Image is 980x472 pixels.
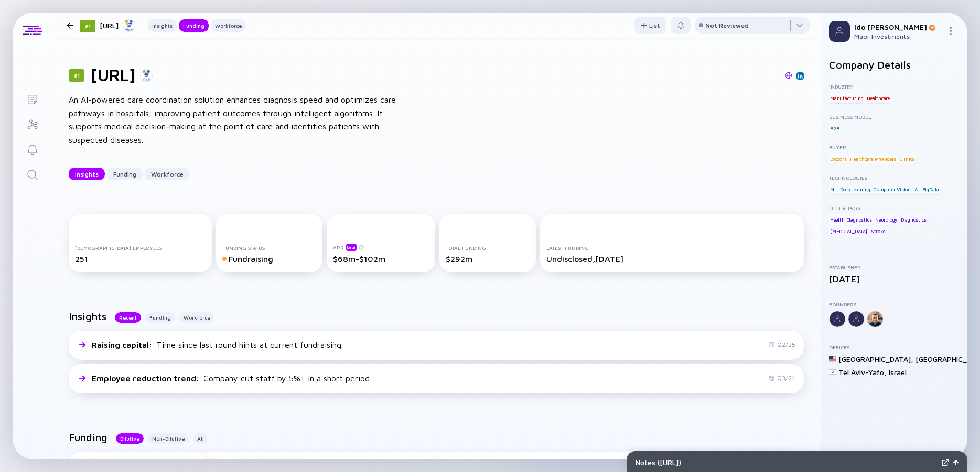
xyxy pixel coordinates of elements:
[829,123,840,134] div: B2B
[13,111,52,136] a: Investor Map
[889,368,907,377] div: Israel
[145,166,190,182] div: Workforce
[829,344,959,350] div: Offices
[634,17,666,34] button: List
[193,433,208,444] button: All
[69,166,105,182] div: Insights
[75,245,206,251] div: [DEMOGRAPHIC_DATA] Employees
[829,93,864,103] div: Manufacturing
[921,184,941,194] div: BigData
[829,214,873,225] div: Health Diagnostics
[92,374,201,383] span: Employee reduction trend :
[829,205,959,211] div: Other Tags
[92,340,154,349] span: Raising capital :
[839,184,871,194] div: Deep Learning
[148,19,177,32] button: Insights
[900,214,928,225] div: Diagnostics
[92,374,371,383] div: Company cut staff by 5%+ in a short period.
[69,310,106,322] h2: Insights
[69,168,105,180] button: Insights
[116,433,144,444] button: Dilutive
[91,65,136,85] h1: [URL]
[333,254,429,264] div: $68m-$102m
[446,254,530,264] div: $292m
[13,86,52,111] a: Lists
[769,374,795,382] div: Q3/24
[211,19,246,32] button: Workforce
[100,19,135,32] div: [URL]
[942,459,949,466] img: Expand Notes
[705,21,749,29] div: Not Reviewed
[829,83,959,90] div: Industry
[829,114,959,120] div: Business Model
[838,368,887,377] div: Tel Aviv-Yafo ,
[179,20,209,31] div: Funding
[854,32,942,40] div: Maor Investments
[546,245,798,251] div: Latest Funding
[107,168,143,180] button: Funding
[145,168,190,180] button: Workforce
[829,184,838,194] div: ML
[829,174,959,181] div: Technologies
[75,254,206,264] div: 251
[899,153,916,164] div: Clinics
[446,245,530,251] div: Total Funding
[829,144,959,150] div: Buyer
[870,226,886,237] div: Stroke
[838,355,913,364] div: [GEOGRAPHIC_DATA] ,
[829,301,959,308] div: Founders
[69,93,404,147] div: An AI-powered care coordination solution enhances diagnosis speed and optimizes care pathways in ...
[145,312,175,323] button: Funding
[115,312,141,323] button: Recent
[148,433,189,444] button: Non-Dilutive
[829,226,868,237] div: [MEDICAL_DATA]
[849,153,897,164] div: Healthcare Providers
[785,72,792,79] img: Viz.ai Website
[829,59,959,71] h2: Company Details
[913,184,920,194] div: AI
[107,166,143,182] div: Funding
[179,19,209,32] button: Funding
[92,340,343,349] div: Time since last round hints at current fundraising.
[866,93,891,103] div: Healthcare
[798,73,803,79] img: Viz.ai Linkedin Page
[829,273,959,284] div: [DATE]
[829,264,959,270] div: Established
[333,243,429,251] div: ARR
[546,254,798,264] div: Undisclosed, [DATE]
[80,20,95,32] div: 81
[211,20,246,31] div: Workforce
[829,355,836,363] img: United States Flag
[148,20,177,31] div: Insights
[946,27,955,35] img: Menu
[829,21,850,42] img: Profile Picture
[854,23,942,31] div: Ido [PERSON_NAME]
[829,153,848,164] div: Doctors
[13,136,52,161] a: Reminders
[13,161,52,186] a: Search
[69,431,107,443] h2: Funding
[179,312,214,323] button: Workforce
[769,341,795,348] div: Q2/25
[346,244,357,251] div: beta
[874,214,898,225] div: Neurology
[636,458,938,467] div: Notes ( [URL] )
[222,254,317,264] div: Fundraising
[829,368,836,376] img: Israel Flag
[873,184,912,194] div: Computer Vision
[69,69,84,82] div: 81
[953,460,959,465] img: Open Notes
[222,245,317,251] div: Funding Status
